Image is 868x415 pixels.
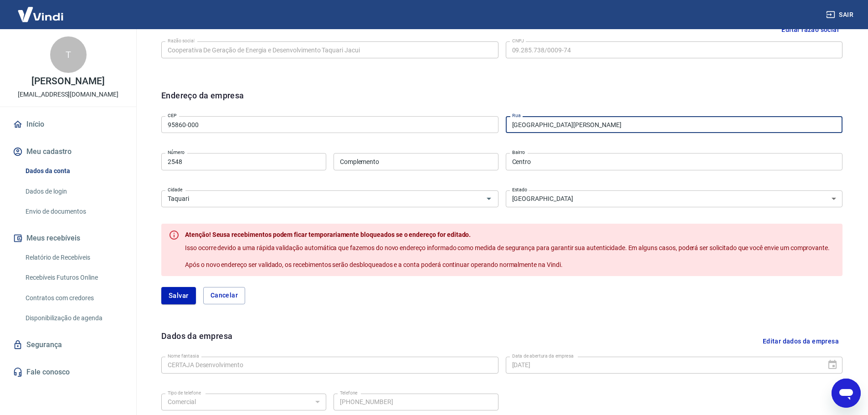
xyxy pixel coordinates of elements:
[203,287,245,304] button: Cancelar
[161,89,244,113] h6: Endereço da empresa
[22,162,125,180] a: Dados da conta
[22,248,125,267] a: Relatório de Recebíveis
[512,37,524,44] label: CNPJ
[506,357,820,374] input: DD/MM/YYYY
[778,21,842,38] button: Editar razão social
[168,149,185,156] label: Número
[22,309,125,328] a: Disponibilização de agenda
[512,149,525,156] label: Bairro
[832,379,861,408] iframe: Botão para abrir a janela de mensagens
[483,192,495,205] button: Abrir
[185,261,563,268] span: Após o novo endereço ser validado, os recebimentos serão desbloqueados e a conta poderá continuar...
[185,231,471,238] span: Atenção! Seusa recebimentos podem ficar temporariamente bloqueados se o endereço for editado.
[168,389,201,396] label: Tipo de telefone
[11,114,125,134] a: Início
[340,389,358,396] label: Telefone
[11,0,70,28] img: Vindi
[185,244,830,251] span: Isso ocorre devido a uma rápida validação automática que fazemos do novo endereço informado como ...
[164,193,469,205] input: Digite aqui algumas palavras para buscar a cidade
[161,330,232,353] h6: Dados da empresa
[512,112,521,119] label: Rua
[168,112,176,119] label: CEP
[22,182,125,201] a: Dados de login
[168,353,199,359] label: Nome fantasia
[512,353,574,359] label: Data de abertura da empresa
[824,6,857,23] button: Sair
[11,362,125,382] a: Fale conosco
[22,268,125,287] a: Recebíveis Futuros Online
[11,335,125,355] a: Segurança
[168,186,182,193] label: Cidade
[31,77,104,86] p: [PERSON_NAME]
[168,37,195,44] label: Razão social
[22,202,125,221] a: Envio de documentos
[18,90,118,99] p: [EMAIL_ADDRESS][DOMAIN_NAME]
[11,228,125,248] button: Meus recebíveis
[512,186,527,193] label: Estado
[22,289,125,307] a: Contratos com credores
[50,36,87,73] div: T
[759,330,842,353] button: Editar dados da empresa
[11,142,125,162] button: Meu cadastro
[161,287,196,304] button: Salvar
